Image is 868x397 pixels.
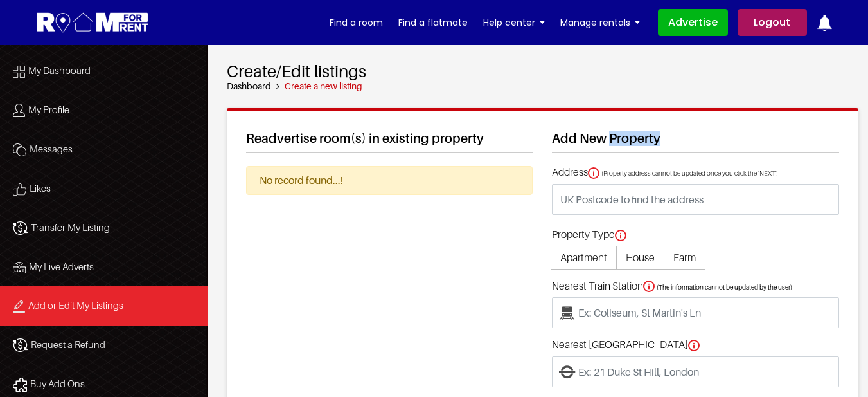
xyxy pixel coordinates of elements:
[658,9,728,36] a: Advertise
[246,131,533,153] h2: Readvertise room(s) in existing property
[588,167,599,179] img: info.svg
[601,169,778,177] span: (Property address cannot be updated once you click the ‘NEXT')
[552,228,626,241] label: Property Type
[28,104,69,115] span: My Profile
[688,340,700,351] img: info.svg
[30,143,73,154] span: Messages
[552,184,839,215] input: UK Postcode to find the address
[552,280,655,293] label: Nearest Train Station
[30,378,85,389] span: Buy Add Ons
[616,246,664,270] span: House
[13,183,26,196] img: Icon
[13,338,28,352] img: Icon
[227,61,858,81] h2: Create/Edit listings
[560,13,640,32] a: Manage rentals
[36,11,150,35] img: Logo for Room for Rent, featuring a welcoming design with a house icon and modern typography
[13,221,28,235] img: Icon
[13,104,25,117] img: Icon
[552,131,839,153] h2: Add New Property
[552,297,839,328] input: Ex: Coliseum, St Martin's Ln
[13,262,26,273] img: Icon
[227,80,271,91] a: Dashboard
[398,13,468,32] a: Find a flatmate
[31,221,110,233] span: Transfer My Listing
[738,9,807,36] a: Logout
[552,166,778,179] label: Address
[551,246,617,270] span: Apartment
[28,64,91,76] span: My Dashboard
[30,182,51,194] span: Likes
[271,81,362,92] li: Create a new listing
[28,299,123,311] span: Add or Edit My Listings
[13,378,27,392] img: Icon
[246,166,533,195] div: No record found...!
[664,246,705,270] span: Farm
[483,13,545,32] a: Help center
[13,300,25,313] img: Icon
[31,338,105,350] span: Request a Refund
[330,13,383,32] a: Find a room
[615,230,626,241] img: info.svg
[817,15,833,31] img: ic-notification
[13,143,26,156] img: Icon
[13,66,25,78] img: Icon
[643,281,655,292] img: info.svg
[552,356,839,387] input: Ex: 21 Duke St Hill, London
[657,283,792,291] span: (The information cannot be updated by the user)
[227,81,858,92] nav: breadcrumb
[29,261,94,272] span: My Live Adverts
[552,338,700,351] label: Nearest [GEOGRAPHIC_DATA]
